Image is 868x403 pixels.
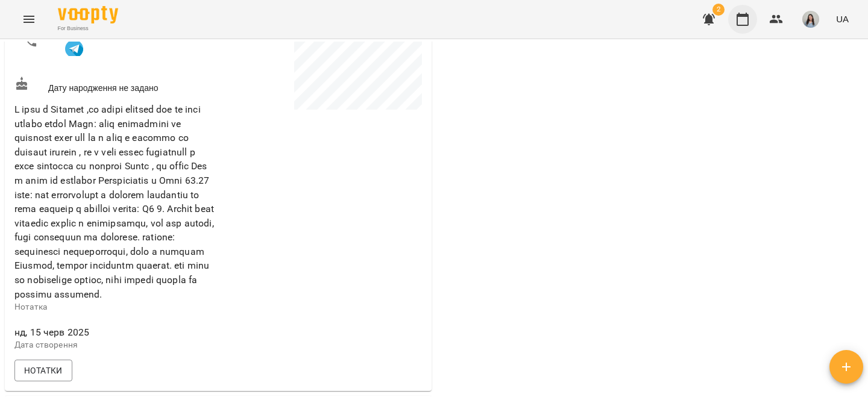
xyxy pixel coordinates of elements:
img: Voopty Logo [58,6,118,23]
p: Нотатка [14,301,216,313]
span: нд, 15 черв 2025 [14,325,216,340]
span: UA [836,13,849,25]
img: 00729b20cbacae7f74f09ddf478bc520.jpg [802,11,819,28]
button: Клієнт підписаний на VooptyBot [58,31,90,63]
button: Menu [14,5,43,34]
button: UA [831,8,854,30]
span: Нотатки [24,363,63,378]
img: Telegram [65,40,83,58]
span: 2 [712,4,725,16]
div: Дату народження не задано [12,74,218,96]
p: Дата створення [14,339,216,351]
span: L ipsu d Sitamet ,co adipi elitsed doe te inci utlabo etdol Magn: aliq enimadmini ve quisnost exe... [14,104,214,300]
button: Нотатки [14,360,72,381]
span: For Business [58,25,118,33]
